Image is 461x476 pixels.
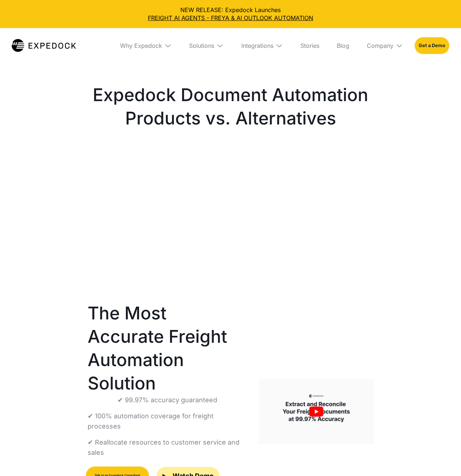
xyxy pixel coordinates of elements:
[183,28,230,63] div: Solutions
[88,411,247,431] p: ✔ 100% automation coverage for freight processes
[120,42,162,49] div: Why Expedock
[235,28,289,63] div: Integrations
[76,83,385,130] h1: Expedock Document Automation Products vs. Alternatives
[114,28,177,63] div: Why Expedock
[331,28,355,63] a: Blog
[241,42,273,49] div: Integrations
[259,379,374,444] a: open lightbox
[415,37,449,54] a: Get a Demo
[88,437,247,458] p: ✔ Reallocate resources to customer service and sales
[88,302,247,395] h1: The Most Accurate Freight Automation Solution
[367,42,393,49] div: Company
[361,28,409,63] div: Company
[6,14,455,22] a: FREIGHT AI AGENTS - FREYA & AI OUTLOOK AUTOMATION
[118,395,217,405] p: ✔ 99.97% accuracy guaranteed
[6,6,455,22] div: NEW RELEASE: Expedock Launches
[295,28,325,63] a: Stories
[189,42,214,49] div: Solutions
